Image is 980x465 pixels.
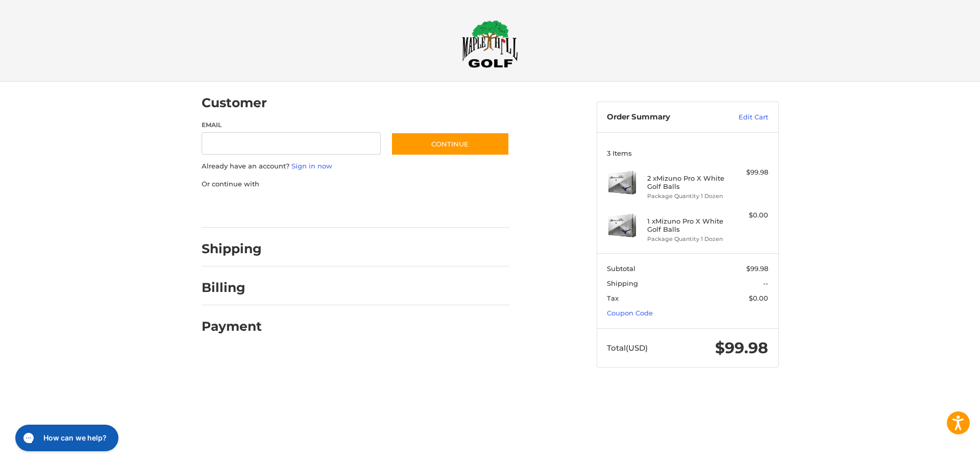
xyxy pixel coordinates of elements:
[728,167,768,178] div: $99.98
[291,162,332,170] a: Sign in now
[607,309,653,317] a: Coupon Code
[607,294,619,302] span: Tax
[462,20,518,68] img: Maple Hill Golf
[746,264,768,273] span: $99.98
[647,235,725,243] li: Package Quantity 1 Dozen
[647,174,725,191] h4: 2 x Mizuno Pro X White Golf Balls
[10,421,121,455] iframe: Gorgias live chat messenger
[198,199,275,217] iframe: PayPal-paypal
[202,161,509,172] p: Already have an account?
[607,343,648,353] span: Total (USD)
[202,319,262,334] h2: Payment
[647,217,725,234] h4: 1 x Mizuno Pro X White Golf Balls
[285,199,361,217] iframe: PayPal-paylater
[607,149,768,157] h3: 3 Items
[202,120,381,130] label: Email
[717,112,768,123] a: Edit Cart
[371,199,448,217] iframe: PayPal-venmo
[391,132,509,156] button: Continue
[763,279,768,287] span: --
[715,338,768,357] span: $99.98
[202,179,509,189] p: Or continue with
[607,264,635,273] span: Subtotal
[728,210,768,221] div: $0.00
[202,95,267,111] h2: Customer
[607,112,717,123] h3: Order Summary
[202,280,261,296] h2: Billing
[647,192,725,201] li: Package Quantity 1 Dozen
[749,294,768,302] span: $0.00
[202,241,262,257] h2: Shipping
[607,279,638,287] span: Shipping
